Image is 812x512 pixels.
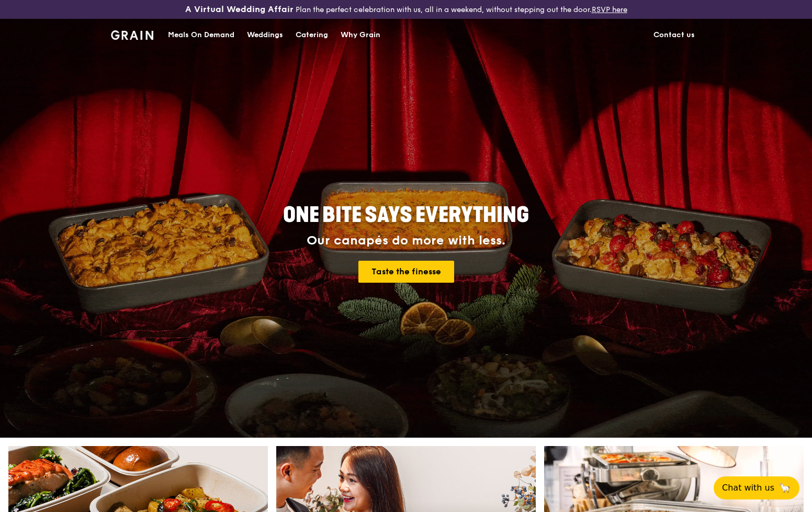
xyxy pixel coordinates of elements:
[111,18,153,50] a: GrainGrain
[111,30,153,40] img: Grain
[289,19,334,51] a: Catering
[592,5,627,14] a: RSVP here
[341,19,380,51] div: Why Grain
[218,233,594,248] div: Our canapés do more with less.
[247,19,283,51] div: Weddings
[358,261,454,283] a: Taste the finesse
[296,19,328,51] div: Catering
[283,203,529,228] span: ONE BITE SAYS EVERYTHING
[779,482,791,494] span: 🦙
[185,4,294,15] h3: A Virtual Wedding Affair
[714,476,799,499] button: Chat with us🦙
[334,19,387,51] a: Why Grain
[136,4,677,15] div: Plan the perfect celebration with us, all in a weekend, without stepping out the door.
[722,482,774,494] span: Chat with us
[241,19,289,51] a: Weddings
[168,19,234,51] div: Meals On Demand
[647,19,701,51] a: Contact us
